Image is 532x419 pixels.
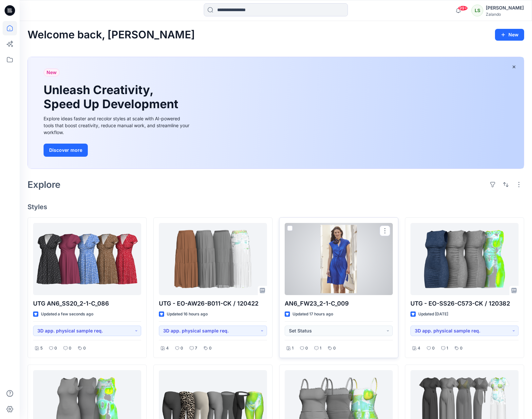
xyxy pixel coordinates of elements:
h4: Styles [28,203,524,211]
p: 0 [83,345,86,352]
p: Updated 16 hours ago [167,311,208,318]
a: AN6_FW23_2-1-C_009 [285,223,393,295]
p: Updated [DATE] [418,311,448,318]
p: 7 [195,345,197,352]
div: Explore ideas faster and recolor styles at scale with AI-powered tools that boost creativity, red... [44,115,191,136]
p: 0 [305,345,308,352]
a: UTG AN6_SS20_2-1-C_086 [33,223,141,295]
p: 1 [292,345,294,352]
p: AN6_FW23_2-1-C_009 [285,299,393,308]
button: Discover more [44,144,88,157]
p: 0 [180,345,183,352]
button: New [495,29,524,41]
p: Updated a few seconds ago [41,311,93,318]
p: 5 [40,345,43,352]
p: 0 [209,345,212,352]
div: Zalando [486,12,524,17]
p: 0 [432,345,435,352]
a: UTG - EO-SS26-C573-CK / 120382 [410,223,519,295]
p: 0 [460,345,463,352]
div: LS [471,5,483,16]
p: 0 [69,345,71,352]
p: UTG AN6_SS20_2-1-C_086 [33,299,141,308]
p: 1 [320,345,321,352]
div: [PERSON_NAME] [486,4,524,12]
span: 99+ [458,6,468,11]
h1: Unleash Creativity, Speed Up Development [44,83,181,111]
p: 4 [166,345,169,352]
span: New [47,69,57,76]
p: Updated 17 hours ago [293,311,333,318]
p: 0 [54,345,57,352]
p: 1 [446,345,448,352]
a: Discover more [44,144,191,157]
h2: Explore [28,179,61,190]
p: 4 [418,345,420,352]
p: UTG - EO-AW26-B011-CK / 120422 [159,299,267,308]
p: UTG - EO-SS26-C573-CK / 120382 [410,299,519,308]
a: UTG - EO-AW26-B011-CK / 120422 [159,223,267,295]
p: 0 [333,345,336,352]
h2: Welcome back, [PERSON_NAME] [28,29,195,41]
